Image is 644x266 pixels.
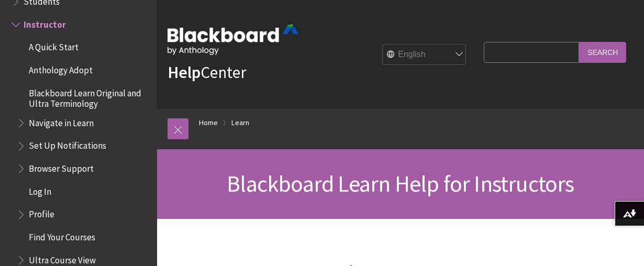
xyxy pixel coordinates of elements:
strong: Help [168,62,201,83]
select: Site Language Selector [383,45,467,65]
input: Search [579,42,626,62]
span: Log In [29,183,51,197]
span: A Quick Start [29,39,79,53]
span: Blackboard Learn Help for Instructors [227,169,574,198]
a: Home [199,116,218,129]
span: Ultra Course View [29,251,96,265]
span: Instructor [24,16,66,30]
span: Profile [29,206,54,220]
span: Anthology Adopt [29,61,93,75]
span: Browser Support [29,160,94,174]
a: HelpCenter [168,62,246,83]
span: Navigate in Learn [29,114,94,128]
span: Set Up Notifications [29,137,106,151]
span: Blackboard Learn Original and Ultra Terminology [29,84,150,109]
span: Find Your Courses [29,228,95,242]
a: Learn [231,116,249,129]
img: Blackboard by Anthology [168,25,298,55]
